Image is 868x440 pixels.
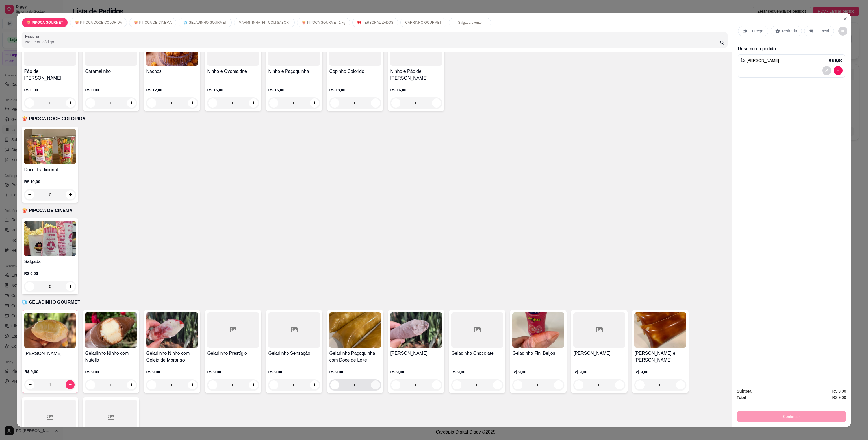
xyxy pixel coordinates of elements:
img: product-image [512,312,564,348]
h4: Ninho e Ovomaltine [207,68,259,75]
strong: Subtotal [737,389,753,393]
button: decrease-product-quantity [452,380,461,389]
h4: [PERSON_NAME] [390,350,442,357]
button: decrease-product-quantity [391,380,400,389]
img: product-image [24,313,76,348]
p: MARMITINHA "FIT COM SABOR" [239,20,290,25]
span: R$ 9,00 [832,394,846,400]
button: decrease-product-quantity [391,98,400,108]
h4: [PERSON_NAME] [573,350,625,357]
button: increase-product-quantity [249,98,258,108]
h4: Nachos [146,68,198,75]
p: R$ 9,00 [829,58,843,63]
p: R$ 0,00 [24,271,76,276]
p: R$ 9,00 [207,369,259,375]
button: decrease-product-quantity [574,380,583,389]
strong: Total [737,395,746,400]
h4: Geladinho Chocolate [451,350,503,357]
img: product-image [390,312,442,348]
p: 🍿 PIPOCA DE CINEMA [134,20,172,25]
button: increase-product-quantity [432,98,441,108]
h4: Pão de [PERSON_NAME] [24,68,76,82]
img: product-image [329,312,381,348]
button: increase-product-quantity [249,380,258,389]
p: 🍿 PIPOCA DE CINEMA [22,207,727,214]
p: Entrega [750,28,763,34]
button: decrease-product-quantity [208,380,217,389]
img: product-image [24,129,76,164]
p: R$ 18,00 [329,87,381,93]
button: increase-product-quantity [371,380,380,389]
p: R$ 0,00 [85,87,137,93]
p: R$ 9,00 [24,369,76,375]
p: 🧊 GELADINHO GOURMET [183,20,227,25]
h4: Caramelinho [85,68,137,75]
h4: Ninho e Pão de [PERSON_NAME] [390,68,442,82]
p: R$ 10,00 [24,179,76,185]
p: Salgada evento [458,20,481,25]
p: CARRINHO GOURMET [405,20,442,25]
span: [PERSON_NAME] [747,58,779,63]
h4: Geladinho Ninho com Geleia de Morango [146,350,198,364]
button: decrease-product-quantity [834,66,843,75]
button: Close [841,14,850,23]
button: decrease-product-quantity [269,380,278,389]
h4: Copinho Colorido [329,68,381,75]
button: increase-product-quantity [310,380,319,389]
h4: Doce Tradicional [24,167,76,173]
button: decrease-product-quantity [147,380,156,389]
button: decrease-product-quantity [208,98,217,108]
button: decrease-product-quantity [635,380,645,389]
button: decrease-product-quantity [86,380,95,389]
p: R$ 0,00 [24,87,76,93]
h4: Geladinho Paçoquinha com Doce de Leite [329,350,381,364]
input: Pesquisa [25,39,719,45]
h4: [PERSON_NAME] e [PERSON_NAME] [634,350,686,364]
p: 🍿 PIPOCA DOCE COLORIDA [75,20,122,25]
p: 🍿 PIPOCA GOURMET 1 kg [302,20,345,25]
p: 🍿 PIPOCA GOURMET [27,20,63,25]
button: decrease-product-quantity [822,66,831,75]
h4: Ninho e Paçoquinha [268,68,320,75]
button: decrease-product-quantity [330,380,339,389]
img: product-image [85,312,137,348]
p: Resumo do pedido [738,45,845,52]
button: decrease-product-quantity [269,98,278,108]
button: increase-product-quantity [66,380,75,389]
h4: Geladinho Sensação [268,350,320,357]
button: increase-product-quantity [127,380,136,389]
p: R$ 9,00 [268,369,320,375]
p: R$ 9,00 [390,369,442,375]
h4: Salgada [24,258,76,265]
p: R$ 9,00 [85,369,137,375]
h4: [PERSON_NAME] [24,350,76,357]
button: decrease-product-quantity [513,380,522,389]
p: 1 x [741,57,779,64]
h4: Geladinho Ninho com Nutella [85,350,137,364]
img: product-image [24,221,76,256]
button: increase-product-quantity [432,380,441,389]
button: increase-product-quantity [615,380,624,389]
p: R$ 16,00 [268,87,320,93]
p: R$ 16,00 [390,87,442,93]
img: product-image [146,312,198,348]
span: R$ 9,00 [832,388,846,394]
p: R$ 9,00 [451,369,503,375]
button: decrease-product-quantity [25,380,34,389]
button: increase-product-quantity [310,98,319,108]
p: R$ 9,00 [573,369,625,375]
p: R$ 9,00 [329,369,381,375]
button: decrease-product-quantity [330,98,339,108]
p: 🎀 PERSONALIZADOS [357,20,393,25]
button: decrease-product-quantity [838,27,847,36]
label: Pesquisa [25,34,41,39]
p: R$ 9,00 [634,369,686,375]
button: increase-product-quantity [493,380,502,389]
p: 🍿 PIPOCA DOCE COLORIDA [22,115,727,122]
button: increase-product-quantity [554,380,563,389]
button: increase-product-quantity [676,380,685,389]
p: C.Local [816,28,829,34]
p: 🧊 GELADINHO GOURMET [22,299,727,306]
button: increase-product-quantity [371,98,380,108]
p: R$ 9,00 [146,369,198,375]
